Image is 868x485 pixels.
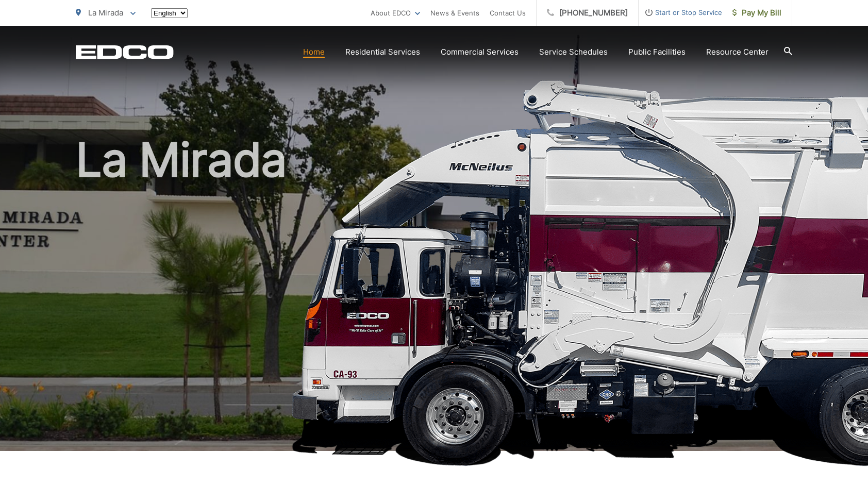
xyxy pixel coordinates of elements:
a: Home [303,46,325,58]
span: Pay My Bill [732,7,781,19]
a: Residential Services [345,46,420,58]
a: About EDCO [371,7,420,19]
a: EDCD logo. Return to the homepage. [76,45,174,59]
select: Select a language [151,8,188,18]
a: Commercial Services [441,46,519,58]
a: News & Events [430,7,479,19]
a: Contact Us [490,7,526,19]
a: Public Facilities [628,46,686,58]
h1: La Mirada [76,134,792,460]
a: Resource Center [706,46,769,58]
a: Service Schedules [539,46,608,58]
span: La Mirada [88,8,123,18]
